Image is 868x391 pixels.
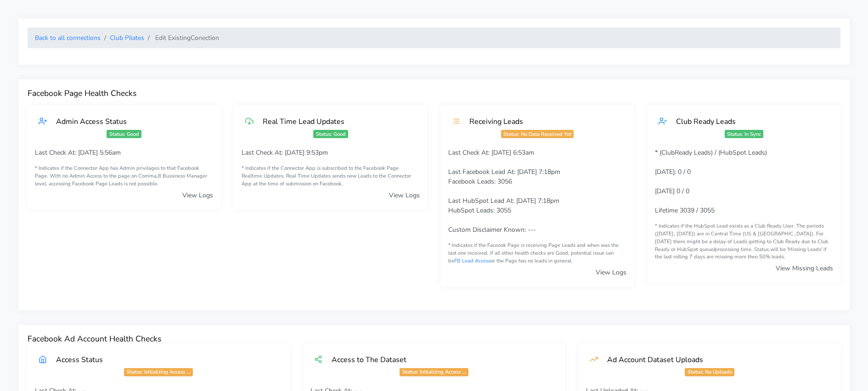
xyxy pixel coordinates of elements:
div: Access to The Dataset [322,355,554,364]
span: Last HubSpot Lead At: [DATE] 7:18pm [448,196,559,205]
span: Status: In Sync [725,130,763,138]
nav: breadcrumb [28,28,840,48]
span: Status: Good [313,130,348,138]
div: Club Ready Leads [667,117,829,126]
span: Status: Initializing Access ... [124,368,192,376]
span: Last Facebook Lead At: [DATE] 7:18pm [448,168,560,176]
small: * Indicates if the Connector App has Admin privilages to that Facebook Page. With no Admin Access... [35,165,213,188]
span: * Indicates if the Faceook Page is receiving Page Leads and when was the last one received. If al... [448,242,619,264]
div: Real Time Lead Updates [254,117,416,126]
span: Status: No Uploads [685,368,734,376]
a: View Missing Leads [776,264,833,273]
div: Access Status [47,355,278,364]
h4: Facebook Ad Account Health Checks [28,334,840,344]
small: * Indicates if the Connector App is subscribed to the Facebook Page Realtime Updates. Real Time U... [242,165,420,188]
span: Facebook Leads: 3056 [448,177,512,186]
a: View Logs [182,191,213,200]
a: FB Lead Access [454,257,490,264]
a: View Logs [389,191,420,200]
span: Last Check At: [DATE] 6:53am [448,148,534,157]
span: * (ClubReady Leads) / (HubSpot Leads) [655,148,767,157]
a: Club Pilates [110,34,144,42]
span: HubSpot Leads: 3055 [448,206,511,215]
div: Receiving Leads [460,117,623,126]
a: View Logs [596,268,626,277]
div: Admin Access Status [47,117,209,126]
span: [DATE]: 0 / 0 [655,168,691,176]
p: Last Check At: [DATE] 5:56am [35,148,213,157]
p: Last Check At: [DATE] 9:53pm [242,148,420,157]
span: * Indicates if the HubSpot Lead exists as a Club Ready User. The periods ([DATE], [DATE]) are in ... [655,223,829,260]
span: Lifetime 3039 / 3055 [655,206,715,215]
span: [DATE] 0 / 0 [655,187,689,195]
li: Edit Existing Conection [144,33,219,43]
span: Status: No Data Received Yet [501,130,574,138]
span: Custom Disclaimer Known: --- [448,225,536,234]
a: Back to all connections [35,34,101,42]
h4: Facebook Page Health Checks [28,89,840,98]
span: Status: Initializing Access ... [400,368,468,376]
span: Status: Good [107,130,141,138]
div: Ad Account Dataset Uploads [598,355,829,364]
